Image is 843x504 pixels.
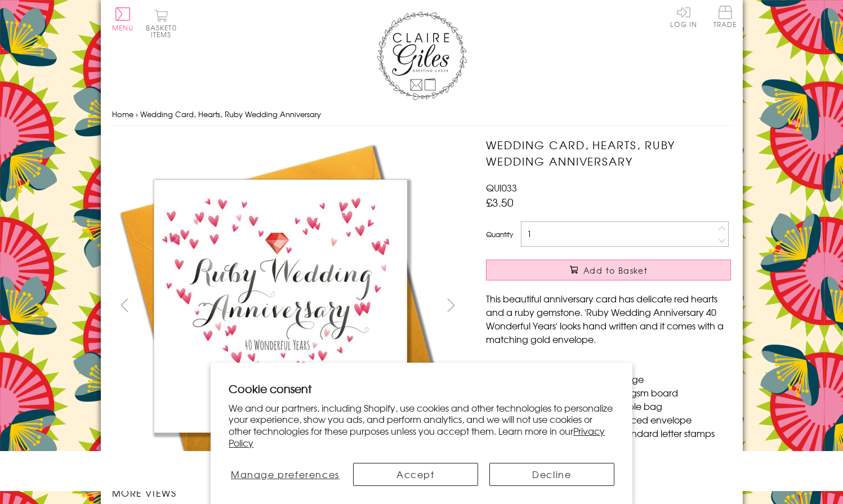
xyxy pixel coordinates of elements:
[486,194,514,210] span: £3.50
[229,402,614,449] p: We and our partners, including Shopify, use cookies and other technologies to personalize your ex...
[146,9,177,38] button: Basket0 items
[353,463,478,486] button: Accept
[229,463,341,486] button: Manage preferences
[713,6,737,28] span: Trade
[377,11,467,100] img: Claire Giles Greetings Cards
[486,260,731,280] button: Add to Basket
[486,292,731,346] p: This beautiful anniversary card has delicate red hearts and a ruby gemstone. 'Ruby Wedding Annive...
[136,109,138,119] span: ›
[438,292,463,318] button: next
[489,463,614,486] button: Decline
[229,381,614,396] h2: Cookie consent
[112,103,732,126] nav: breadcrumbs
[112,7,134,31] button: Menu
[112,109,133,119] a: Home
[497,359,731,372] li: Dimensions: 150mm x 150mm
[140,109,321,119] span: Wedding Card, Hearts, Ruby Wedding Anniversary
[112,292,137,318] button: prev
[713,6,737,30] a: Trade
[670,6,697,28] a: Log In
[112,23,134,33] span: Menu
[231,467,340,481] span: Manage preferences
[486,137,731,170] h1: Wedding Card, Hearts, Ruby Wedding Anniversary
[151,23,177,39] span: 0 items
[486,229,513,239] label: Quantity
[229,424,605,449] a: Privacy Policy
[486,181,517,194] span: QUI033
[583,265,648,276] span: Add to Basket
[112,486,464,499] h3: More views
[112,137,450,475] img: Wedding Card, Hearts, Ruby Wedding Anniversary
